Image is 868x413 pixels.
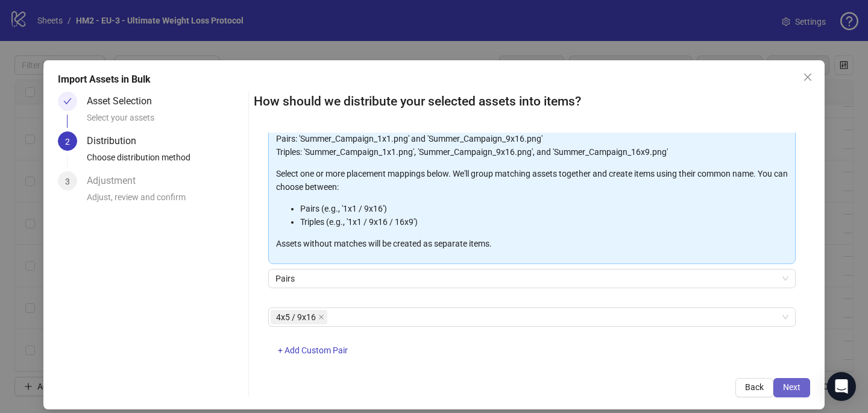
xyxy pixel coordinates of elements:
div: Open Intercom Messenger [827,372,856,401]
li: Pairs (e.g., '1x1 / 9x16') [300,202,788,215]
div: Choose distribution method [87,151,244,171]
h2: How should we distribute your selected assets into items? [254,92,810,112]
span: close [318,314,324,320]
span: 3 [65,177,70,186]
span: 4x5 / 9x16 [276,311,316,324]
div: Import Assets in Bulk [58,72,810,87]
button: Next [773,378,810,397]
button: Back [735,378,773,397]
div: Distribution [87,131,146,151]
p: Examples: Pairs: 'Summer_Campaign_1x1.png' and 'Summer_Campaign_9x16.png' Triples: 'Summer_Campai... [276,119,788,159]
div: Asset Selection [87,92,162,111]
div: Select your assets [87,111,244,131]
span: 2 [65,137,70,147]
button: Close [798,68,817,87]
button: + Add Custom Pair [268,341,357,361]
span: Pairs [275,270,788,288]
div: Adjust, review and confirm [87,191,244,211]
span: check [63,97,72,106]
span: Back [745,382,764,392]
span: close [803,72,813,82]
span: + Add Custom Pair [278,345,348,355]
p: Assets without matches will be created as separate items. [276,237,788,250]
span: 4x5 / 9x16 [271,310,327,324]
div: Adjustment [87,171,145,191]
span: Next [783,382,800,392]
p: Select one or more placement mappings below. We'll group matching assets together and create item... [276,167,788,194]
li: Triples (e.g., '1x1 / 9x16 / 16x9') [300,215,788,229]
